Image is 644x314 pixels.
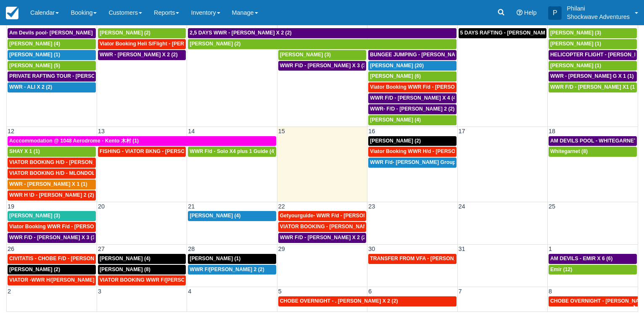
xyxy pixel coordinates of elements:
[9,63,60,69] span: [PERSON_NAME] (5)
[370,159,478,165] span: WWR F/d- [PERSON_NAME] Group X 30 (30)
[278,211,366,221] a: Getyourguide- WWR F/d - [PERSON_NAME] 2 (2)
[368,93,456,103] a: WWR F/D - [PERSON_NAME] X 4 (4)
[98,50,186,60] a: WWR - [PERSON_NAME] X 2 (2)
[549,296,638,306] a: CHOBE OVERNIGHT - [PERSON_NAME] X 2 (2)
[368,82,456,92] a: Viator Booking WWR F/d - [PERSON_NAME] [PERSON_NAME] X2 (2)
[98,254,186,264] a: [PERSON_NAME] (4)
[370,148,496,154] span: Viator Booking WWR H/d - [PERSON_NAME] X 4 (4)
[190,267,264,272] span: WWR F/[PERSON_NAME] 2 (2)
[8,50,96,60] a: [PERSON_NAME] (1)
[367,203,376,210] span: 23
[9,181,87,187] span: WWR - [PERSON_NAME] X 1 (1)
[550,41,601,47] span: [PERSON_NAME] (1)
[367,288,372,295] span: 6
[567,4,630,13] p: Philani
[187,288,192,295] span: 4
[9,170,156,176] span: VIATOR BOOKING H/D - MLONDOLOZI MAHLENGENI X 4 (4)
[8,147,96,157] a: SHAY X 1 (1)
[370,256,532,261] span: TRANSFER FROM VFA - [PERSON_NAME] X 7 adults + 2 adults (9)
[550,267,572,272] span: Emir (12)
[8,71,96,82] a: PRIVATE RAFTING TOUR - [PERSON_NAME] X 5 (5)
[190,148,276,154] span: WWR F/d - Solo X4 plus 1 Guide (4)
[9,52,60,58] span: [PERSON_NAME] (1)
[100,30,150,36] span: [PERSON_NAME] (2)
[8,39,96,49] a: [PERSON_NAME] (4)
[8,275,96,285] a: VIATOR -WWR H/[PERSON_NAME] 2 (2)
[98,275,186,285] a: VIATOR BOOKING WWR F/[PERSON_NAME] X1 (1)
[548,6,562,20] div: P
[370,73,421,79] span: [PERSON_NAME] (6)
[187,245,195,252] span: 28
[549,254,637,264] a: AM DEVILS - EMIR X 6 (6)
[8,82,96,92] a: WWR - ALI X 2 (2)
[549,71,637,82] a: WWR - [PERSON_NAME] G X 1 (1)
[370,106,454,112] span: WWR- F/D - [PERSON_NAME] 2 (2)
[370,138,421,144] span: [PERSON_NAME] (2)
[190,41,240,47] span: [PERSON_NAME] (2)
[188,39,456,49] a: [PERSON_NAME] (2)
[550,73,633,79] span: WWR - [PERSON_NAME] G X 1 (1)
[278,233,366,243] a: WWR F/D - [PERSON_NAME] X 2 (2)
[550,63,601,69] span: [PERSON_NAME] (1)
[9,235,97,240] span: WWR F/D - [PERSON_NAME] X 3 (3)
[550,84,636,90] span: WWR F/D - [PERSON_NAME] X1 (1)
[8,254,96,264] a: CIVITATIS - CHOBE F/D - [PERSON_NAME] X 1 (1)
[567,13,630,21] p: Shockwave Adventures
[9,159,124,165] span: VIATOR BOOKING H/D - [PERSON_NAME] 2 (2)
[8,136,276,146] a: Acccommodation @ 1048 Aerodrome - Kento 木村 (1)
[550,148,588,154] span: Whitegarnet (8)
[368,115,456,125] a: [PERSON_NAME] (4)
[188,211,276,221] a: [PERSON_NAME] (4)
[459,28,546,38] a: 5 DAYS RAFTING - [PERSON_NAME] X 2 (4)
[187,203,195,210] span: 21
[97,288,102,295] span: 3
[280,235,368,240] span: WWR F/D - [PERSON_NAME] X 2 (2)
[100,267,150,272] span: [PERSON_NAME] (8)
[98,265,186,275] a: [PERSON_NAME] (8)
[100,148,220,154] span: FISHING - VIATOR BKNG - [PERSON_NAME] 2 (2)
[550,30,601,36] span: [PERSON_NAME] (3)
[550,256,612,261] span: AM DEVILS - EMIR X 6 (6)
[8,211,96,221] a: [PERSON_NAME] (3)
[277,203,286,210] span: 22
[100,52,178,58] span: WWR - [PERSON_NAME] X 2 (2)
[549,28,637,38] a: [PERSON_NAME] (3)
[98,39,186,49] a: Viator Booking Heli S/Flight - [PERSON_NAME] X 1 (1)
[100,277,224,283] span: VIATOR BOOKING WWR F/[PERSON_NAME] X1 (1)
[9,213,60,219] span: [PERSON_NAME] (3)
[9,224,133,230] span: Viator Booking WWR F/d - [PERSON_NAME] X2 (2)
[8,265,96,275] a: [PERSON_NAME] (2)
[277,288,282,295] span: 5
[8,233,96,243] a: WWR F/D - [PERSON_NAME] X 3 (3)
[548,245,553,252] span: 1
[9,267,60,272] span: [PERSON_NAME] (2)
[7,203,15,210] span: 19
[280,213,399,219] span: Getyourguide- WWR F/d - [PERSON_NAME] 2 (2)
[367,245,376,252] span: 30
[280,52,331,58] span: [PERSON_NAME] (3)
[9,256,131,261] span: CIVITATIS - CHOBE F/D - [PERSON_NAME] X 1 (1)
[549,61,637,71] a: [PERSON_NAME] (1)
[188,147,276,157] a: WWR F/d - Solo X4 plus 1 Guide (4)
[97,245,106,252] span: 27
[368,71,456,82] a: [PERSON_NAME] (6)
[549,50,637,60] a: HELICOPTER FLIGHT - [PERSON_NAME] G X 1 (1)
[188,254,276,264] a: [PERSON_NAME] (1)
[278,61,366,71] a: WWR F\D - [PERSON_NAME] X 3 (3)
[549,147,637,157] a: Whitegarnet (8)
[548,203,556,210] span: 25
[8,190,96,201] a: WWR H \D - [PERSON_NAME] 2 (2)
[8,179,96,190] a: WWR - [PERSON_NAME] X 1 (1)
[280,298,398,304] span: CHOBE OVERNIGHT - . [PERSON_NAME] X 2 (2)
[548,288,553,295] span: 8
[368,158,456,168] a: WWR F/d- [PERSON_NAME] Group X 30 (30)
[278,222,366,232] a: VIATOR BOOKING - [PERSON_NAME] X2 (2)
[190,30,291,36] span: 2,5 DAYS WWR - [PERSON_NAME] X 2 (2)
[549,136,637,146] a: AM DEVILS POOL - WHITEGARNET X4 (4)
[100,256,150,261] span: [PERSON_NAME] (4)
[98,28,186,38] a: [PERSON_NAME] (2)
[8,61,96,71] a: [PERSON_NAME] (5)
[278,296,457,306] a: CHOBE OVERNIGHT - . [PERSON_NAME] X 2 (2)
[187,128,195,135] span: 14
[190,213,240,219] span: [PERSON_NAME] (4)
